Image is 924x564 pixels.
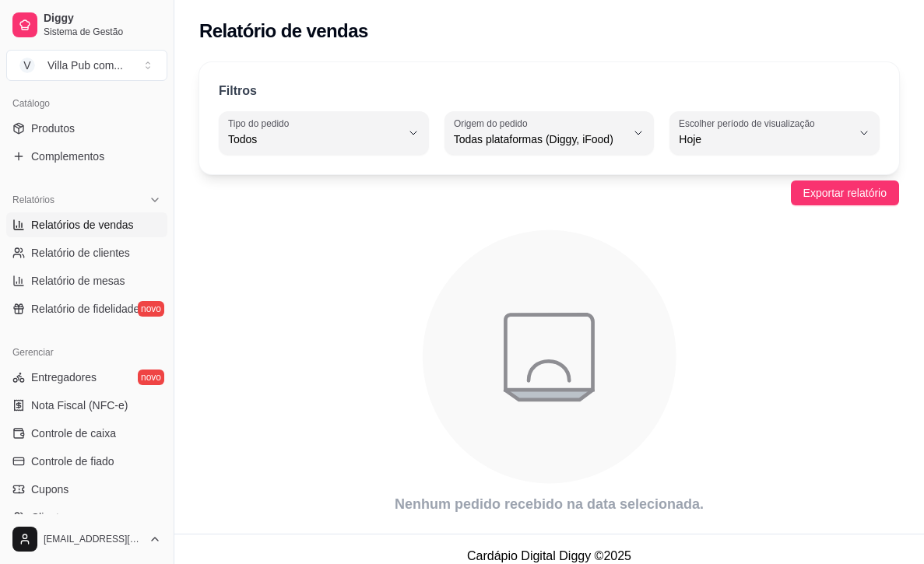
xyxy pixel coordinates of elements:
span: Hoje [679,131,852,147]
span: Clientes [31,510,71,525]
span: Relatórios de vendas [31,217,134,233]
a: Relatório de fidelidadenovo [6,296,167,321]
div: Villa Pub com ... [47,58,123,73]
span: Nota Fiscal (NFC-e) [31,398,128,413]
span: Relatórios [12,194,54,206]
span: Diggy [44,12,161,26]
span: Sistema de Gestão [44,26,161,38]
span: Controle de fiado [31,454,114,469]
span: Complementos [31,149,104,164]
button: Exportar relatório [791,180,899,205]
button: [EMAIL_ADDRESS][DOMAIN_NAME] [6,520,167,558]
span: Cupons [31,482,69,497]
span: V [19,58,35,73]
a: Controle de caixa [6,421,167,446]
a: Clientes [6,505,167,530]
button: Origem do pedidoTodas plataformas (Diggy, iFood) [444,111,655,155]
div: Gerenciar [6,340,167,365]
a: Complementos [6,144,167,169]
div: Catálogo [6,91,167,116]
span: Relatório de clientes [31,245,130,261]
span: Entregadores [31,370,97,385]
button: Tipo do pedidoTodos [219,111,429,155]
a: DiggySistema de Gestão [6,6,167,44]
span: Relatório de mesas [31,273,125,289]
span: Exportar relatório [803,184,887,201]
a: Cupons [6,477,167,502]
a: Nota Fiscal (NFC-e) [6,393,167,418]
a: Relatório de clientes [6,240,167,265]
p: Filtros [219,82,257,100]
label: Escolher período de visualização [679,117,820,130]
h2: Relatório de vendas [199,19,368,44]
label: Origem do pedido [454,117,532,130]
button: Escolher período de visualizaçãoHoje [669,111,880,155]
a: Entregadoresnovo [6,365,167,390]
span: Produtos [31,121,75,136]
a: Produtos [6,116,167,141]
a: Controle de fiado [6,449,167,474]
a: Relatórios de vendas [6,212,167,237]
button: Select a team [6,50,167,81]
div: animation [199,221,899,493]
span: Relatório de fidelidade [31,301,139,317]
span: Controle de caixa [31,426,116,441]
span: Todas plataformas (Diggy, iFood) [454,131,627,147]
a: Relatório de mesas [6,268,167,293]
label: Tipo do pedido [228,117,294,130]
span: Todos [228,131,401,147]
span: [EMAIL_ADDRESS][DOMAIN_NAME] [44,533,142,545]
article: Nenhum pedido recebido na data selecionada. [199,493,899,515]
